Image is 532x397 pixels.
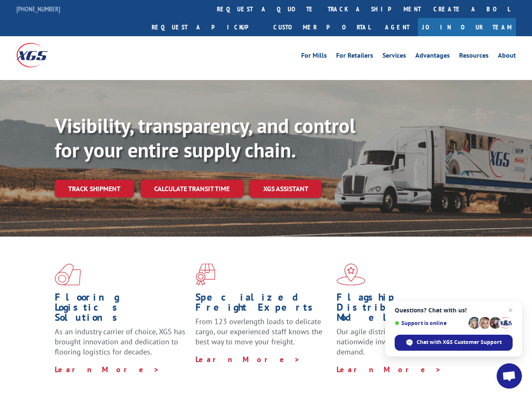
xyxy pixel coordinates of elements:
b: Visibility, transparency, and control for your entire supply chain. [55,112,356,163]
span: Chat with XGS Customer Support [417,338,502,346]
p: From 123 overlength loads to delicate cargo, our experienced staff knows the best way to move you... [195,317,330,354]
a: Services [382,52,406,61]
a: Learn More > [55,365,160,374]
h1: Flagship Distribution Model [337,292,471,327]
a: Learn More > [337,365,441,374]
div: Chat with XGS Customer Support [395,335,513,351]
span: As an industry carrier of choice, XGS has brought innovation and dedication to flooring logistics... [55,327,185,357]
a: About [498,52,516,61]
a: Resources [459,52,489,61]
img: xgs-icon-focused-on-flooring-red [195,264,215,285]
span: Close chat [505,305,516,315]
span: Our agile distribution network gives you nationwide inventory management on demand. [337,327,468,357]
a: Track shipment [55,180,134,197]
h1: Specialized Freight Experts [195,292,330,317]
a: [PHONE_NUMBER] [16,5,60,13]
a: Join Our Team [418,18,516,36]
img: xgs-icon-flagship-distribution-model-red [337,264,366,285]
a: For Retailers [336,52,373,61]
a: Agent [377,18,418,36]
div: Open chat [497,363,522,389]
a: Request a pickup [145,18,267,36]
span: Questions? Chat with us! [395,307,513,314]
span: Support is online [395,320,465,326]
a: For Mills [301,52,327,61]
a: Calculate transit time [141,180,243,198]
a: Customer Portal [267,18,377,36]
img: xgs-icon-total-supply-chain-intelligence-red [55,264,81,285]
a: Advantages [415,52,450,61]
a: XGS ASSISTANT [250,180,322,198]
h1: Flooring Logistics Solutions [55,292,189,327]
a: Learn More > [195,354,300,364]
